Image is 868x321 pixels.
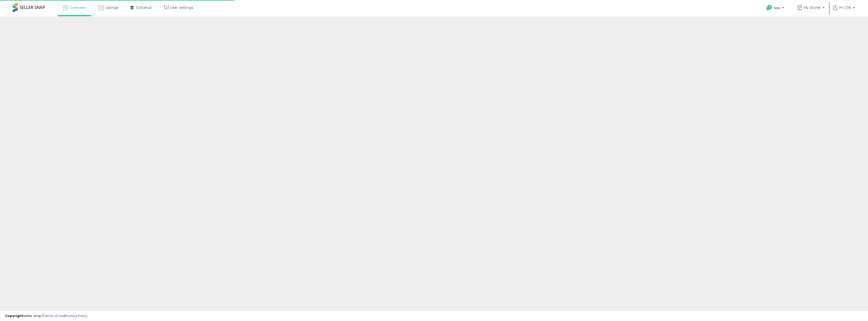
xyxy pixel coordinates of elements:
span: My Stores [804,5,821,10]
a: Hi CGB [833,5,855,16]
a: Help [762,1,789,16]
span: DataHub [136,5,152,10]
span: Hi CGB [839,5,851,10]
span: Help [774,6,780,10]
span: Listings [105,5,119,10]
i: Get Help [766,5,772,11]
span: Overview [69,5,86,10]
